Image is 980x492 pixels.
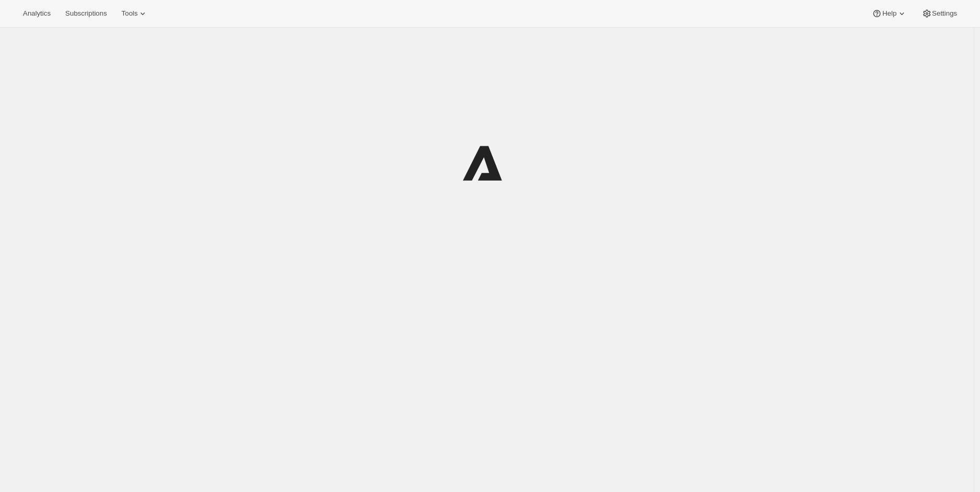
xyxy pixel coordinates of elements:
span: Settings [932,9,957,18]
span: Tools [121,9,137,18]
button: Subscriptions [59,6,113,21]
button: Help [865,6,913,21]
button: Analytics [17,6,57,21]
span: Help [882,9,896,18]
button: Settings [915,6,963,21]
button: Tools [115,6,154,21]
span: Subscriptions [65,9,107,18]
span: Analytics [23,9,51,18]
